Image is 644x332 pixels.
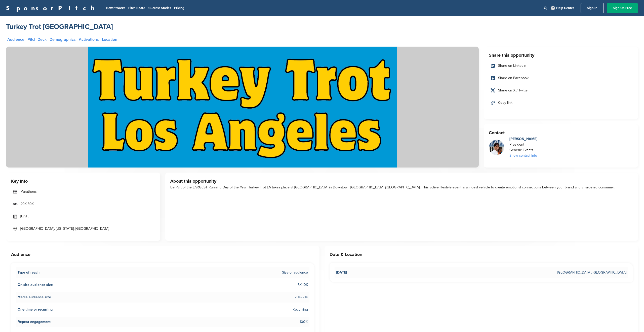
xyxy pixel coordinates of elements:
[498,100,512,106] span: Copy link
[509,153,537,158] div: Show contact info
[489,73,633,83] a: Share on Facebook
[293,307,308,312] span: Recurring
[18,294,51,300] span: Media audience size
[11,178,155,185] h3: Key Info
[498,75,529,81] span: Share on Facebook
[282,270,308,275] span: Size of audience
[489,140,504,155] img: 0 u1nhtoza8g5igyknmp5rtyvicy ej0knaqcbtyklgu6sgub9hzqxfprxurtvy4lssrn9mrsw58lr?1467434348
[27,38,47,42] a: Pitch Deck
[509,147,537,153] div: Generic Events
[18,307,53,312] span: One-time or recurring
[336,270,347,275] span: [DATE]
[298,282,308,288] span: 5K-10K
[79,38,99,42] a: Activations
[170,178,633,185] h3: About this opportunity
[489,129,633,136] h3: Contact
[489,97,633,108] a: Copy link
[7,38,24,42] a: Audience
[489,60,633,71] a: Share on LinkedIn
[20,214,30,219] span: [DATE]
[509,136,537,142] div: [PERSON_NAME]
[330,251,633,258] h3: Date & Location
[489,85,633,96] a: Share on X / Twitter
[6,47,479,168] img: Sponsorpitch &
[607,3,638,13] a: Sign Up Free
[550,5,575,11] a: Help Center
[581,3,604,13] a: Sign In
[489,52,633,59] h3: Share this opportunity
[20,189,37,194] span: Marathons
[50,38,76,42] a: Demographics
[18,282,53,288] span: On-site audience size
[106,6,125,10] a: How It Works
[295,294,308,300] span: 20K-50K
[18,270,39,275] span: Type of reach
[20,226,109,231] span: [GEOGRAPHIC_DATA], [US_STATE], [GEOGRAPHIC_DATA]
[509,142,537,147] div: President
[557,270,626,275] span: [GEOGRAPHIC_DATA], [GEOGRAPHIC_DATA]
[6,22,113,31] a: Turkey Trot [GEOGRAPHIC_DATA]
[148,6,171,10] a: Success Stories
[102,38,117,42] a: Location
[498,63,526,69] span: Share on LinkedIn
[18,319,51,325] span: Repeat engagement
[300,319,308,325] span: 100%
[11,251,314,258] h3: Audience
[174,6,184,10] a: Pricing
[6,5,98,11] a: SponsorPitch
[20,201,34,207] span: 20K-50K
[498,88,529,93] span: Share on X / Twitter
[170,185,633,190] div: Be Part of the LARGEST Running Day of the Year! Turkey Trot LA takes place at [GEOGRAPHIC_DATA] i...
[128,6,145,10] a: Pitch Board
